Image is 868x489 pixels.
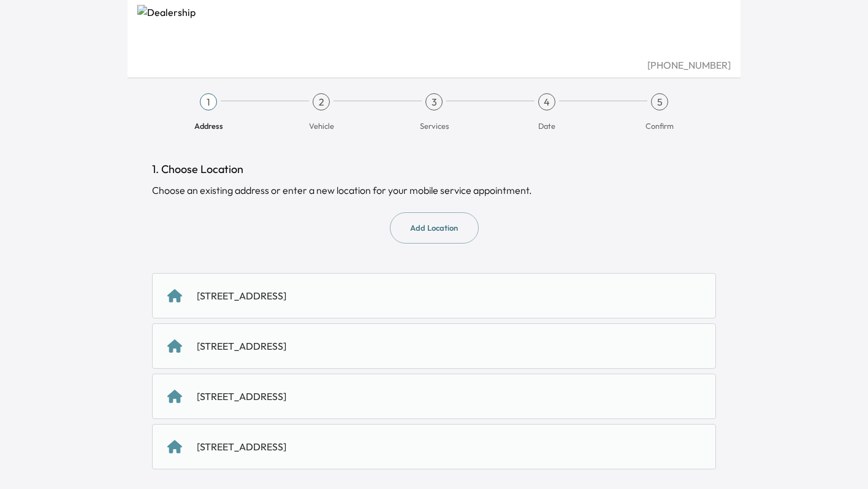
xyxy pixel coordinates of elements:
div: [STREET_ADDRESS] [197,288,286,303]
div: 3 [425,93,443,110]
span: Vehicle [309,120,334,131]
span: Confirm [645,120,674,131]
div: 1 [200,93,217,110]
div: 5 [651,93,668,110]
div: 2 [313,93,330,110]
div: [STREET_ADDRESS] [197,389,286,404]
span: Services [420,120,449,131]
div: [STREET_ADDRESS] [197,339,286,353]
div: [STREET_ADDRESS] [197,439,286,454]
div: Choose an existing address or enter a new location for your mobile service appointment. [152,183,716,198]
button: Add Location [390,212,479,244]
div: [PHONE_NUMBER] [137,58,731,72]
h1: 1. Choose Location [152,161,716,178]
img: Dealership [137,5,731,58]
span: Date [538,120,555,131]
div: 4 [538,93,555,110]
span: Address [194,120,223,131]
